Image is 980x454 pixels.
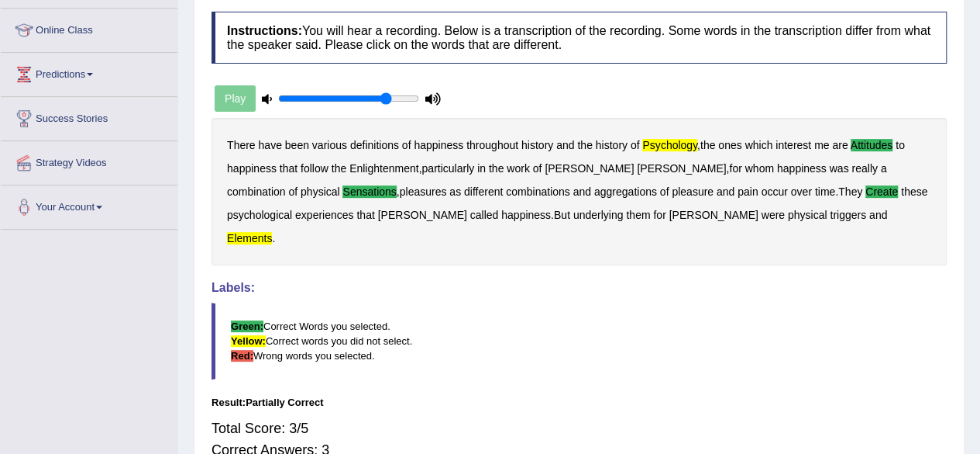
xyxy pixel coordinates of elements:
b: pain [738,185,758,198]
b: time [815,185,835,198]
b: create [865,185,898,198]
b: whom [745,162,774,175]
b: as [449,185,461,198]
b: me [814,139,829,151]
b: interest [775,139,811,151]
b: for [729,162,741,175]
b: happiness [777,162,827,175]
b: work [507,162,530,175]
b: over [791,185,812,198]
b: them [626,209,650,221]
a: Success Stories [1,97,177,136]
b: psychology [642,139,697,151]
b: sensations [342,185,396,198]
b: and [717,185,734,198]
b: Instructions: [227,24,302,37]
b: different [464,185,503,198]
b: psychological [227,209,292,221]
b: happiness [227,162,277,175]
b: was [829,162,848,175]
b: happiness [501,209,551,221]
b: that [280,162,297,175]
b: which [744,139,772,151]
a: Predictions [1,53,177,92]
b: to [896,139,905,151]
b: Yellow: [231,335,266,347]
b: physical [301,185,340,198]
a: Strategy Videos [1,141,177,180]
b: the [700,139,715,151]
a: Online Class [1,9,177,47]
b: elements [227,232,272,244]
b: [PERSON_NAME] [378,209,467,221]
b: and [556,139,574,151]
b: of [533,162,542,175]
b: of [631,139,640,151]
b: of [402,139,411,151]
a: Your Account [1,185,177,224]
b: the [577,139,592,151]
b: the [489,162,504,175]
b: really [851,162,877,175]
b: But [554,209,570,221]
b: called [470,209,499,221]
b: history [521,139,553,151]
b: and [869,209,887,221]
h4: You will hear a recording. Below is a transcription of the recording. Some words in the transcrip... [211,12,947,64]
b: various [312,139,347,151]
b: combination [227,185,286,198]
h4: Labels: [211,281,947,295]
b: particularly [421,162,474,175]
b: occur [761,185,787,198]
b: physical [788,209,827,221]
b: and [573,185,591,198]
b: underlying [573,209,624,221]
b: aggregations [594,185,657,198]
b: follow [301,162,328,175]
b: of [288,185,297,198]
b: happiness [414,139,463,151]
b: are [832,139,848,151]
b: Green: [231,321,263,332]
blockquote: Correct Words you selected. Correct words you did not select. Wrong words you selected. [211,303,947,379]
b: these [901,185,927,198]
b: that [356,209,374,221]
b: of [660,185,669,198]
b: in [477,162,486,175]
b: throughout [466,139,518,151]
b: the [332,162,346,175]
b: definitions [350,139,399,151]
b: There [227,139,256,151]
b: [PERSON_NAME] [545,162,634,175]
b: pleasures [400,185,447,198]
b: were [762,209,785,221]
b: ones [718,139,741,151]
b: [PERSON_NAME] [637,162,726,175]
b: They [838,185,862,198]
b: been [285,139,309,151]
div: , , , , . . . [211,118,947,265]
div: Result: [211,395,947,410]
b: pleasure [672,185,714,198]
b: [PERSON_NAME] [669,209,758,221]
b: for [653,209,665,221]
b: a [881,162,887,175]
b: have [258,139,281,151]
b: triggers [830,209,866,221]
b: experiences [295,209,354,221]
b: attitudes [851,139,892,151]
b: combinations [506,185,570,198]
b: history [596,139,628,151]
b: Enlightenment [349,162,419,175]
b: Red: [231,350,253,362]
